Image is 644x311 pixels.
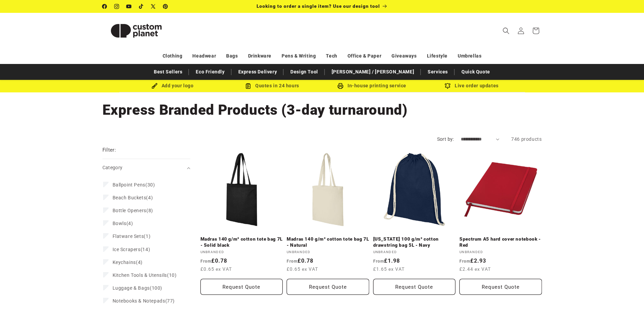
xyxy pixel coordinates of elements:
img: In-house printing [337,83,343,89]
a: Tech [326,50,337,62]
label: Sort by: [437,136,454,142]
span: Beach Buckets [113,195,146,200]
a: Best Sellers [150,66,186,78]
span: Keychains [113,260,136,265]
a: Clothing [163,50,183,62]
span: (14) [113,246,150,252]
button: Request Quote [373,279,456,295]
span: Ballpoint Pens [113,182,145,187]
a: Eco Friendly [192,66,228,78]
span: (1) [113,233,151,239]
span: (8) [113,207,153,214]
a: Express Delivery [235,66,281,78]
a: Design Tool [287,66,321,78]
span: Notebooks & Notepads [113,298,165,304]
span: (100) [113,285,162,291]
div: Quotes in 24 hours [222,82,322,90]
span: Category [102,165,123,170]
a: Custom Planet [100,13,172,48]
a: Umbrellas [458,50,481,62]
img: Order updates [445,83,451,89]
span: 746 products [511,136,542,142]
span: Flatware Sets [113,234,144,239]
span: Bottle Openers [113,208,146,213]
a: Giveaways [391,50,416,62]
span: Looking to order a single item? Use our design tool [257,3,380,9]
a: Madras 140 g/m² cotton tote bag 7L - Solid black [200,236,283,248]
a: Quick Quote [458,66,494,78]
button: Request Quote [200,279,283,295]
summary: Search [499,23,514,38]
a: Bags [226,50,238,62]
img: Custom Planet [102,16,170,46]
span: (4) [113,195,153,201]
a: [US_STATE] 100 g/m² cotton drawstring bag 5L - Navy [373,236,456,248]
span: (4) [113,259,143,265]
a: [PERSON_NAME] / [PERSON_NAME] [328,66,418,78]
a: Office & Paper [348,50,381,62]
button: Request Quote [459,279,542,295]
div: Add your logo [123,82,222,90]
span: (77) [113,298,175,304]
span: (10) [113,272,177,278]
a: Spectrum A5 hard cover notebook - Red [459,236,542,248]
a: Services [424,66,451,78]
span: Ice Scrapers [113,247,141,252]
a: Lifestyle [427,50,448,62]
span: (4) [113,220,133,226]
button: Request Quote [287,279,369,295]
h2: Filter: [102,146,116,154]
a: Pens & Writing [282,50,316,62]
span: Bowls [113,221,126,226]
summary: Category (0 selected) [102,159,190,176]
div: In-house printing service [322,82,422,90]
h1: Express Branded Products (3-day turnaround) [102,101,542,119]
a: Drinkware [248,50,271,62]
img: Brush Icon [151,83,158,89]
a: Madras 140 g/m² cotton tote bag 7L - Natural [287,236,369,248]
span: (30) [113,182,155,188]
div: Live order updates [422,82,522,90]
span: Luggage & Bags [113,285,150,291]
a: Headwear [192,50,216,62]
img: Order Updates Icon [245,83,251,89]
span: Kitchen Tools & Utensils [113,272,167,278]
